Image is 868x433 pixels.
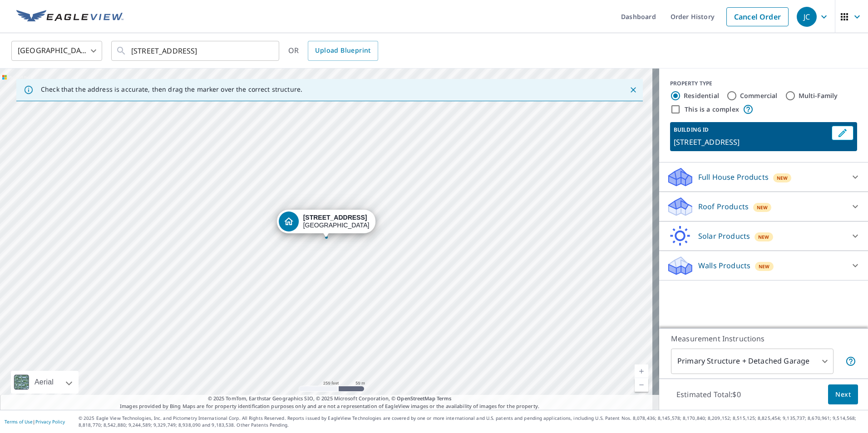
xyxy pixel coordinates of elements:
[666,225,861,247] div: Solar ProductsNew
[666,196,861,217] div: Roof ProductsNew
[41,85,302,93] p: Check that the address is accurate, then drag the marker over the correct structure.
[11,371,79,394] div: Aerial
[303,214,370,229] div: [GEOGRAPHIC_DATA]
[726,7,789,26] a: Cancel Order
[635,364,648,378] a: Current Level 17, Zoom In
[666,166,861,188] div: Full House ProductsNew
[11,38,102,64] div: [GEOGRAPHIC_DATA]
[669,384,748,404] p: Estimated Total: $0
[759,263,770,270] span: New
[288,41,378,61] div: OR
[698,231,750,241] p: Solar Products
[845,356,856,367] span: Your report will include the primary structure and a detached garage if one exists.
[777,174,788,182] span: New
[758,233,769,241] span: New
[131,38,261,64] input: Search by address or latitude-longitude
[835,389,851,400] span: Next
[303,214,367,221] strong: [STREET_ADDRESS]
[635,378,648,392] a: Current Level 17, Zoom Out
[666,255,861,276] div: Walls ProductsNew
[315,45,370,56] span: Upload Blueprint
[437,395,452,402] a: Terms
[670,79,857,88] div: PROPERTY TYPE
[799,91,838,100] label: Multi-Family
[277,210,376,238] div: Dropped pin, building 1, Residential property, 1002 W Lincoln St Mount Prospect, IL 60056
[35,418,65,425] a: Privacy Policy
[5,418,33,425] a: Terms of Use
[685,105,739,114] label: This is a complex
[16,10,123,24] img: EV Logo
[698,172,769,182] p: Full House Products
[698,260,750,271] p: Walls Products
[757,204,768,211] span: New
[308,41,378,61] a: Upload Blueprint
[397,395,435,402] a: OpenStreetMap
[671,333,856,344] p: Measurement Instructions
[797,7,817,27] div: JC
[832,126,853,140] button: Edit building 1
[684,91,719,100] label: Residential
[674,126,709,133] p: BUILDING ID
[740,91,778,100] label: Commercial
[5,419,65,424] p: |
[674,137,828,148] p: [STREET_ADDRESS]
[208,395,452,403] span: © 2025 TomTom, Earthstar Geographics SIO, © 2025 Microsoft Corporation, ©
[828,384,858,405] button: Next
[627,84,639,96] button: Close
[671,349,833,374] div: Primary Structure + Detached Garage
[698,201,749,212] p: Roof Products
[79,415,863,428] p: © 2025 Eagle View Technologies, Inc. and Pictometry International Corp. All Rights Reserved. Repo...
[32,371,56,394] div: Aerial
